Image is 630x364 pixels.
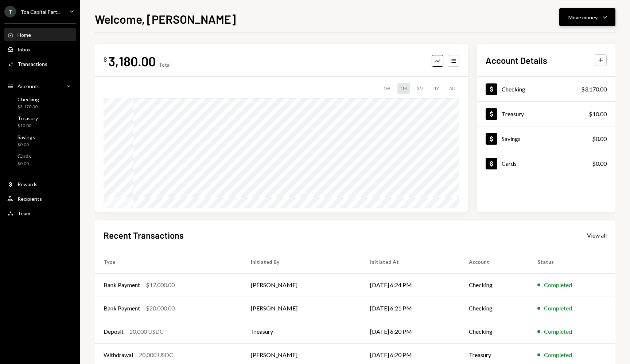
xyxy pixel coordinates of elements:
[4,132,76,149] a: Savings$0.00
[146,281,175,289] div: $17,000.00
[477,102,615,126] a: Treasury$10.00
[361,320,460,343] td: [DATE] 6:20 PM
[486,54,547,66] h2: Account Details
[544,281,572,289] div: Completed
[4,94,76,111] a: Checking$3,170.00
[431,83,442,94] div: 1Y
[146,304,175,313] div: $20,000.00
[4,151,76,168] a: Cards$0.00
[361,273,460,297] td: [DATE] 6:24 PM
[568,13,598,21] div: Move money
[17,104,39,110] div: $3,170.00
[502,135,521,142] div: Savings
[460,250,529,273] th: Account
[17,46,31,52] div: Inbox
[104,229,184,241] h2: Recent Transactions
[460,320,529,343] td: Checking
[4,57,76,70] a: Transactions
[502,110,524,117] div: Treasury
[477,151,615,176] a: Cards$0.00
[361,250,460,273] th: Initiated At
[20,9,61,15] div: Toa Capital Part...
[559,8,615,26] button: Move money
[544,327,572,336] div: Completed
[95,250,242,273] th: Type
[17,61,47,67] div: Transactions
[17,142,35,148] div: $0.00
[17,181,38,187] div: Rewards
[17,32,31,38] div: Home
[159,62,171,68] div: Total
[544,304,572,313] div: Completed
[544,351,572,359] div: Completed
[361,297,460,320] td: [DATE] 6:21 PM
[4,192,76,205] a: Recipients
[17,83,40,89] div: Accounts
[477,77,615,101] a: Checking$3,170.00
[4,28,76,41] a: Home
[17,161,31,167] div: $0.00
[242,273,361,297] td: [PERSON_NAME]
[529,250,615,273] th: Status
[4,207,76,220] a: Team
[17,210,30,216] div: Team
[592,159,607,168] div: $0.00
[592,134,607,143] div: $0.00
[414,83,427,94] div: 3M
[104,281,140,289] div: Bank Payment
[17,196,42,202] div: Recipients
[4,43,76,56] a: Inbox
[17,115,38,121] div: Treasury
[104,327,124,336] div: Deposit
[587,232,607,239] div: View all
[460,273,529,297] td: Checking
[108,53,156,69] div: 3,180.00
[17,123,38,129] div: $10.00
[477,126,615,151] a: Savings$0.00
[17,96,39,102] div: Checking
[502,86,525,93] div: Checking
[589,110,607,118] div: $10.00
[95,12,236,26] h1: Welcome, [PERSON_NAME]
[502,160,517,167] div: Cards
[17,134,35,140] div: Savings
[104,56,107,63] div: $
[129,327,164,336] div: 20,000 USDC
[446,83,459,94] div: ALL
[397,83,410,94] div: 1M
[242,250,361,273] th: Initiated By
[104,304,140,313] div: Bank Payment
[242,320,361,343] td: Treasury
[4,6,16,17] div: T
[581,85,607,94] div: $3,170.00
[242,297,361,320] td: [PERSON_NAME]
[460,297,529,320] td: Checking
[17,153,31,159] div: Cards
[4,177,76,191] a: Rewards
[587,231,607,239] a: View all
[4,113,76,130] a: Treasury$10.00
[380,83,393,94] div: 1W
[4,79,76,93] a: Accounts
[139,351,173,359] div: 20,000 USDC
[104,351,133,359] div: Withdrawal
